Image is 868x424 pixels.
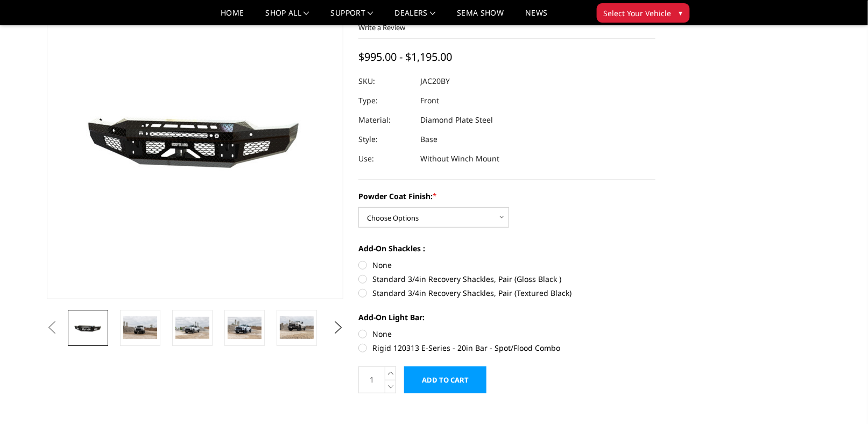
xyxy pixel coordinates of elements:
img: 2020-2023 Chevrolet Silverado 2500-3500 - FT Series - Base Front Bumper [228,317,262,340]
dd: JAC20BY [420,72,450,91]
dt: Use: [358,149,412,168]
input: Add to Cart [404,366,486,393]
label: Powder Coat Finish: [358,190,655,202]
a: Home [221,9,244,25]
label: Add-On Light Bar: [358,312,655,323]
a: SEMA Show [457,9,504,25]
iframe: Chat Widget [814,372,868,424]
a: Dealers [395,9,436,25]
label: Rigid 120313 E-Series - 20in Bar - Spot/Flood Combo [358,342,655,354]
dt: Material: [358,110,412,130]
a: Support [331,9,373,25]
dd: Base [420,130,437,149]
dt: Style: [358,130,412,149]
img: 2020-2023 Chevrolet Silverado 2500-3500 - FT Series - Base Front Bumper [175,317,209,339]
a: News [525,9,547,25]
span: ▾ [679,7,683,18]
label: Standard 3/4in Recovery Shackles, Pair (Gloss Black ) [358,273,655,285]
span: Select Your Vehicle [604,8,672,19]
label: Add-On Shackles : [358,243,655,254]
label: None [358,328,655,340]
label: Standard 3/4in Recovery Shackles, Pair (Textured Black) [358,287,655,299]
dd: Front [420,91,439,110]
button: Next [330,320,346,336]
button: Previous [44,320,60,336]
img: 2020-2023 Chevrolet Silverado 2500-3500 - FT Series - Base Front Bumper [280,316,314,339]
button: Select Your Vehicle [597,3,690,23]
dd: Without Winch Mount [420,149,499,168]
label: None [358,259,655,271]
span: $995.00 - $1,195.00 [358,50,452,64]
dt: Type: [358,91,412,110]
a: Write a Review [358,23,405,32]
dd: Diamond Plate Steel [420,110,493,130]
img: 2020-2023 Chevrolet Silverado 2500-3500 - FT Series - Base Front Bumper [123,316,157,339]
a: shop all [266,9,309,25]
dt: SKU: [358,72,412,91]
